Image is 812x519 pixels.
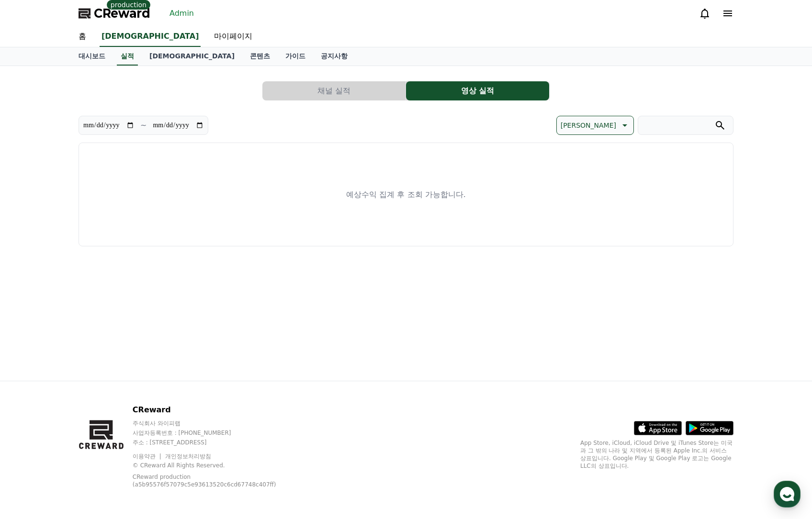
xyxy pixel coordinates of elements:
p: © CReward All Rights Reserved. [133,462,301,469]
button: 영상 실적 [406,81,549,100]
a: 실적 [117,47,138,66]
p: [PERSON_NAME] [561,119,616,132]
p: 사업자등록번호 : [PHONE_NUMBER] [133,429,301,437]
a: [DEMOGRAPHIC_DATA] [142,47,242,66]
p: 예상수익 집계 후 조회 가능합니다. [346,189,465,200]
a: 마이페이지 [206,27,260,47]
p: CReward production (a5b95576f57079c5e93613520c6cd67748c407ff) [133,473,286,488]
a: 가이드 [278,47,313,66]
span: CReward [94,6,150,21]
a: 대시보드 [71,47,113,66]
a: 개인정보처리방침 [165,453,211,460]
a: [DEMOGRAPHIC_DATA] [100,27,201,47]
a: 홈 [71,27,94,47]
p: CReward [133,404,301,416]
a: 공지사항 [313,47,355,66]
p: ~ [140,120,147,131]
a: 영상 실적 [406,81,550,100]
button: 채널 실적 [262,81,406,100]
a: 이용약관 [133,453,163,460]
a: Admin [166,6,198,21]
button: [PERSON_NAME] [556,116,634,135]
p: App Store, iCloud, iCloud Drive 및 iTunes Store는 미국과 그 밖의 나라 및 지역에서 등록된 Apple Inc.의 서비스 상표입니다. Goo... [580,439,733,470]
a: 채널 실적 [262,81,406,100]
a: CReward [79,6,150,21]
a: 콘텐츠 [242,47,278,66]
p: 주소 : [STREET_ADDRESS] [133,439,301,446]
p: 주식회사 와이피랩 [133,420,301,427]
